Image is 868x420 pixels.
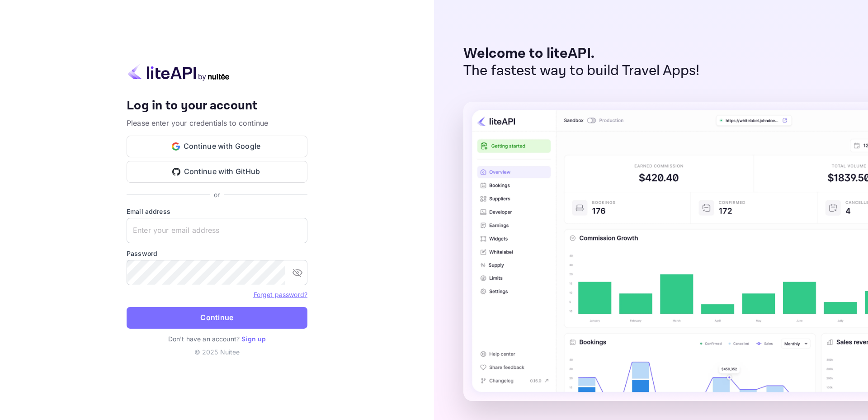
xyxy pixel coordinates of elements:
[254,290,307,299] a: Forget password?
[127,63,231,81] img: liteapi
[127,347,307,357] p: © 2025 Nuitee
[127,307,307,329] button: Continue
[127,118,307,128] p: Please enter your credentials to continue
[127,249,307,258] label: Password
[463,62,700,80] p: The fastest way to build Travel Apps!
[127,136,307,157] button: Continue with Google
[214,190,220,199] p: or
[127,218,307,243] input: Enter your email address
[241,335,266,343] a: Sign up
[127,207,307,216] label: Email address
[127,334,307,344] p: Don't have an account?
[254,291,307,298] a: Forget password?
[127,161,307,183] button: Continue with GitHub
[288,264,307,282] button: toggle password visibility
[127,98,307,114] h4: Log in to your account
[463,45,700,62] p: Welcome to liteAPI.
